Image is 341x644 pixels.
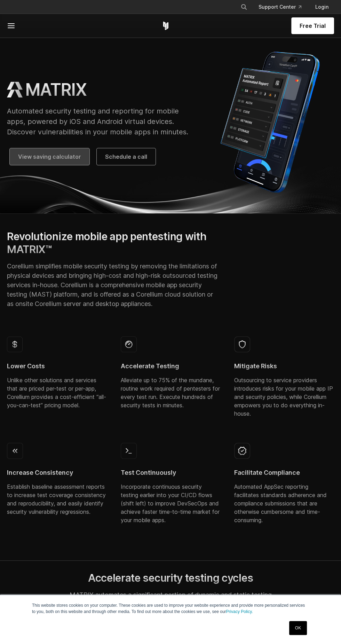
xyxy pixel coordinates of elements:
h2: Accelerate security testing cycles [64,572,277,584]
p: MATRIX automates a significant portion of dynamic and static testing recommended by the OWASP for... [64,590,277,637]
p: Automated security testing and reporting for mobile apps, powered by iOS and Android virtual devi... [7,106,192,137]
h4: Facilitate Compliance [234,469,334,477]
img: icon--money [7,336,23,352]
p: Automated AppSec reporting facilitates standards adherence and compliance submissions that are ot... [234,482,334,524]
p: Incorporate continuous security testing earlier into your CI/CD flows (shift left) to improve Dev... [121,482,221,524]
img: icon--meter [121,336,137,352]
a: Corellium Home [161,22,170,30]
img: icon--code [121,443,137,459]
img: icon--chevron-back [7,443,23,459]
img: icon_compliace_border [234,443,250,459]
a: View saving calculator [10,148,89,165]
p: This website stores cookies on your computer. These cookies are used to improve your website expe... [32,602,309,615]
a: Support Center [253,1,307,13]
h4: Mitigate Risks [234,362,334,370]
h1: MATRIX [25,79,87,100]
p: Establish baseline assessment reports to increase test coverage consistency and reproducibility, ... [7,482,107,516]
img: Corellium MATRIX automated report on iPhone showing app vulnerability test results across securit... [206,48,334,197]
button: Search [238,1,250,13]
p: Outsourcing to service providers introduces risks for your mobile app IP and security policies, w... [234,376,334,418]
p: Unlike other solutions and services that are priced per-test or per-app, Corellium provides a cos... [7,376,107,409]
a: OK [289,621,307,635]
span: Free Trial [300,22,326,30]
h4: Lower Costs [7,362,107,370]
p: Alleviate up to 75% of the mundane, routine work required of pentesters for every test run. Execu... [121,376,221,409]
p: Corellium simplifies mobile security testing by removing the limitations of physical devices and ... [7,261,220,308]
h4: Increase Consistency [7,469,107,477]
a: Free Trial [291,17,334,34]
div: Navigation Menu [235,1,334,13]
span: View saving calculator [18,152,81,161]
img: shield-02 (1) [234,336,250,352]
h4: Test Continuously [121,469,221,477]
h4: Accelerate Testing [121,362,221,370]
a: Login [310,1,334,13]
span: Schedule a call [105,152,147,161]
img: MATRIX Logo [7,82,23,97]
h2: Revolutionize mobile app pentesting with MATRIX™ [7,230,220,256]
a: Schedule a call [97,148,156,165]
a: Privacy Policy. [226,609,253,614]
